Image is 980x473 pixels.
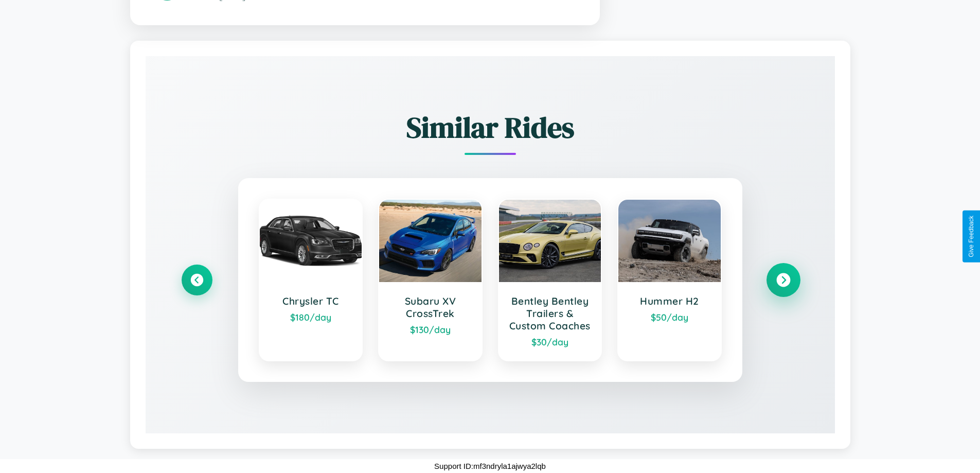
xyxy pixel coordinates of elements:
div: $ 30 /day [509,336,591,347]
h3: Hummer H2 [629,295,710,307]
div: $ 180 /day [270,311,352,323]
a: Hummer H2$50/day [617,199,722,361]
h3: Subaru XV CrossTrek [389,295,471,320]
a: Subaru XV CrossTrek$130/day [378,199,483,361]
div: $ 50 /day [629,311,710,323]
p: Support ID: mf3ndryla1ajwya2lqb [434,459,546,473]
a: Bentley Bentley Trailers & Custom Coaches$30/day [498,199,602,361]
h3: Bentley Bentley Trailers & Custom Coaches [509,295,591,332]
h3: Chrysler TC [270,295,352,307]
a: Chrysler TC$180/day [259,199,363,361]
h2: Similar Rides [182,108,799,147]
div: $ 130 /day [389,324,471,335]
div: Give Feedback [968,216,975,257]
